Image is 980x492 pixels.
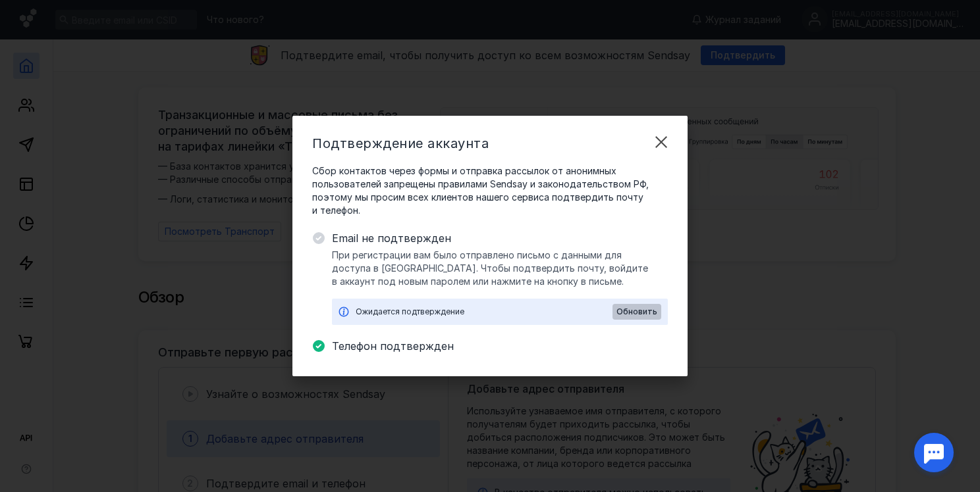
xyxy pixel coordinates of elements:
button: Обновить [612,304,661,320]
div: Ожидается подтверждение [356,305,612,318]
span: Подтверждение аккаунта [312,135,489,151]
span: Телефон подтвержден [332,338,668,354]
span: Сбор контактов через формы и отправка рассылок от анонимных пользователей запрещены правилами Sen... [312,164,668,217]
span: При регистрации вам было отправлено письмо с данными для доступа в [GEOGRAPHIC_DATA]. Чтобы подтв... [332,249,668,288]
span: Email не подтвержден [332,230,668,246]
span: Обновить [616,307,657,316]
